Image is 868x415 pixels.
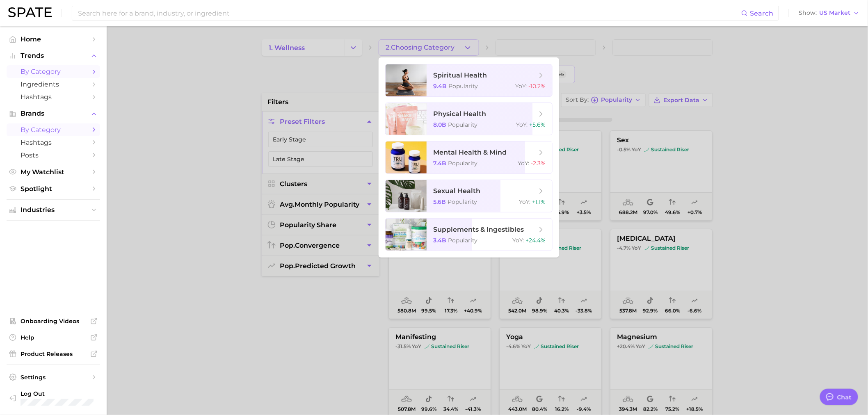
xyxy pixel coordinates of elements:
[7,65,100,78] a: by Category
[21,374,86,381] span: Settings
[21,206,86,214] span: Industries
[529,121,546,128] span: +5.6%
[820,11,851,15] span: US Market
[448,198,477,205] span: Popularity
[448,82,478,90] span: Popularity
[21,390,131,397] span: Log Out
[21,80,86,88] span: Ingredients
[433,110,486,118] span: physical health
[516,121,528,128] span: YoY :
[433,71,487,79] span: spiritual health
[528,82,546,90] span: -10.2%
[433,148,507,156] span: mental health & mind
[21,126,86,134] span: by Category
[21,168,86,176] span: My Watchlist
[7,331,100,344] a: Help
[21,52,86,59] span: Trends
[7,107,100,120] button: Brands
[448,237,477,244] span: Popularity
[7,388,100,408] a: Log out. Currently logged in with e-mail lauren.alexander@emersongroup.com.
[8,7,52,17] img: SPATE
[448,121,477,128] span: Popularity
[433,160,446,167] span: 7.4b
[7,182,100,195] a: Spotlight
[21,151,86,159] span: Posts
[21,334,86,341] span: Help
[433,237,446,244] span: 3.4b
[379,57,559,258] ul: 2.Choosing Category
[512,237,524,244] span: YoY :
[21,350,86,358] span: Product Releases
[532,198,546,205] span: +1.1%
[7,166,100,178] a: My Watchlist
[7,371,100,383] a: Settings
[433,226,524,233] span: supplements & ingestibles
[433,121,446,128] span: 8.0b
[797,8,862,18] button: ShowUS Market
[433,198,446,205] span: 5.6b
[7,315,100,327] a: Onboarding Videos
[7,136,100,149] a: Hashtags
[448,160,477,167] span: Popularity
[525,237,546,244] span: +24.4%
[433,82,447,90] span: 9.4b
[21,68,86,75] span: by Category
[21,317,86,325] span: Onboarding Videos
[7,50,100,62] button: Trends
[21,93,86,101] span: Hashtags
[21,35,86,43] span: Home
[7,204,100,216] button: Industries
[7,123,100,136] a: by Category
[799,11,817,15] span: Show
[7,78,100,91] a: Ingredients
[77,6,741,20] input: Search here for a brand, industry, or ingredient
[750,9,774,17] span: Search
[7,149,100,162] a: Posts
[515,82,527,90] span: YoY :
[433,187,480,195] span: sexual health
[21,110,86,117] span: Brands
[7,348,100,360] a: Product Releases
[531,160,546,167] span: -2.3%
[7,33,100,46] a: Home
[7,91,100,103] a: Hashtags
[518,160,529,167] span: YoY :
[21,185,86,193] span: Spotlight
[519,198,530,205] span: YoY :
[21,139,86,146] span: Hashtags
